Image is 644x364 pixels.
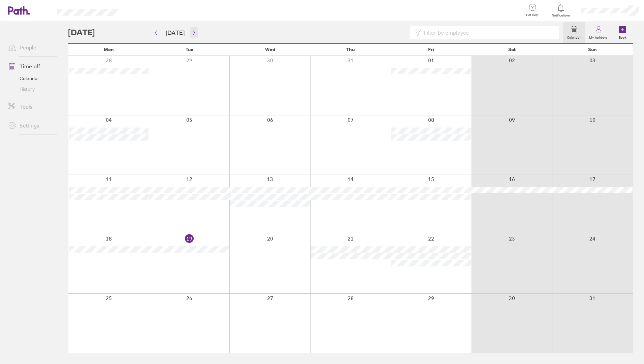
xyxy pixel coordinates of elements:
label: Calendar [563,34,585,40]
a: People [3,41,57,54]
span: Wed [265,47,275,52]
input: Filter by employee [421,26,555,39]
label: My holidays [585,34,612,40]
a: Calendar [563,22,585,43]
span: Mon [104,47,114,52]
a: Book [612,22,633,43]
span: Sat [508,47,516,52]
a: Tools [3,100,57,113]
a: Time off [3,60,57,73]
a: My holidays [585,22,612,43]
a: Notifications [550,3,572,17]
span: Sun [588,47,597,52]
span: Thu [346,47,355,52]
label: Book [615,34,631,40]
span: Fri [428,47,434,52]
a: History [3,84,57,95]
a: Calendar [3,73,57,84]
span: Tue [186,47,193,52]
span: Notifications [550,13,572,17]
button: [DATE] [160,27,190,38]
a: Settings [3,119,57,132]
span: Get help [521,13,543,17]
